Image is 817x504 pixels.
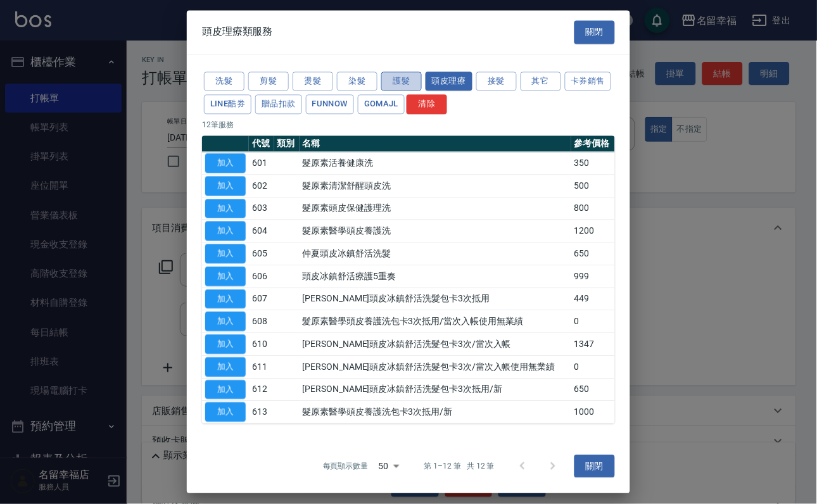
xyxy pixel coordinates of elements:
[205,334,246,354] button: 加入
[205,403,246,422] button: 加入
[426,72,472,91] button: 頭皮理療
[300,197,571,220] td: 髮原素頭皮保健護理洗
[249,378,274,401] td: 612
[205,153,246,173] button: 加入
[571,287,615,310] td: 449
[571,243,615,265] td: 650
[323,461,369,472] p: 每頁顯示數量
[571,152,615,175] td: 350
[300,265,571,288] td: 頭皮冰鎮舒活療護5重奏
[205,222,246,241] button: 加入
[571,378,615,401] td: 650
[337,72,377,91] button: 染髮
[300,378,571,401] td: [PERSON_NAME]頭皮冰鎮舒活洗髮包卡3次抵用/新
[300,175,571,198] td: 髮原素清潔舒醒頭皮洗
[205,244,246,263] button: 加入
[205,357,246,377] button: 加入
[249,220,274,243] td: 604
[205,289,246,309] button: 加入
[300,287,571,310] td: [PERSON_NAME]頭皮冰鎮舒活洗髮包卡3次抵用
[202,26,273,39] span: 頭皮理療類服務
[571,265,615,288] td: 999
[358,95,405,115] button: GOMAJL
[205,380,246,400] button: 加入
[574,20,615,44] button: 關閉
[300,152,571,175] td: 髮原素活養健康洗
[300,401,571,424] td: 髮原素醫學頭皮養護洗包卡3次抵用/新
[424,461,495,472] p: 第 1–12 筆 共 12 筆
[571,135,615,152] th: 參考價格
[249,265,274,288] td: 606
[407,95,447,115] button: 清除
[571,175,615,198] td: 500
[249,401,274,424] td: 613
[571,220,615,243] td: 1200
[205,312,246,332] button: 加入
[249,287,274,310] td: 607
[255,95,302,115] button: 贈品扣款
[571,197,615,220] td: 800
[521,72,561,91] button: 其它
[300,135,571,152] th: 名稱
[249,152,274,175] td: 601
[300,333,571,356] td: [PERSON_NAME]頭皮冰鎮舒活洗髮包卡3次/當次入帳
[571,356,615,379] td: 0
[249,243,274,265] td: 605
[300,243,571,265] td: 仲夏頭皮冰鎮舒活洗髮
[249,356,274,379] td: 611
[374,449,404,483] div: 50
[248,72,289,91] button: 剪髮
[249,135,274,152] th: 代號
[300,220,571,243] td: 髮原素醫學頭皮養護洗
[205,267,246,286] button: 加入
[249,333,274,356] td: 610
[205,176,246,196] button: 加入
[274,135,300,152] th: 類別
[565,72,612,91] button: 卡券銷售
[476,72,517,91] button: 接髮
[293,72,333,91] button: 燙髮
[300,310,571,333] td: 髮原素醫學頭皮養護洗包卡3次抵用/當次入帳使用無業績
[381,72,422,91] button: 護髮
[205,199,246,218] button: 加入
[306,95,354,115] button: FUNNOW
[204,72,244,91] button: 洗髮
[249,175,274,198] td: 602
[574,455,615,478] button: 關閉
[571,401,615,424] td: 1000
[202,119,615,130] p: 12 筆服務
[204,95,251,115] button: LINE酷券
[249,197,274,220] td: 603
[300,356,571,379] td: [PERSON_NAME]頭皮冰鎮舒活洗髮包卡3次/當次入帳使用無業績
[249,310,274,333] td: 608
[571,310,615,333] td: 0
[571,333,615,356] td: 1347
